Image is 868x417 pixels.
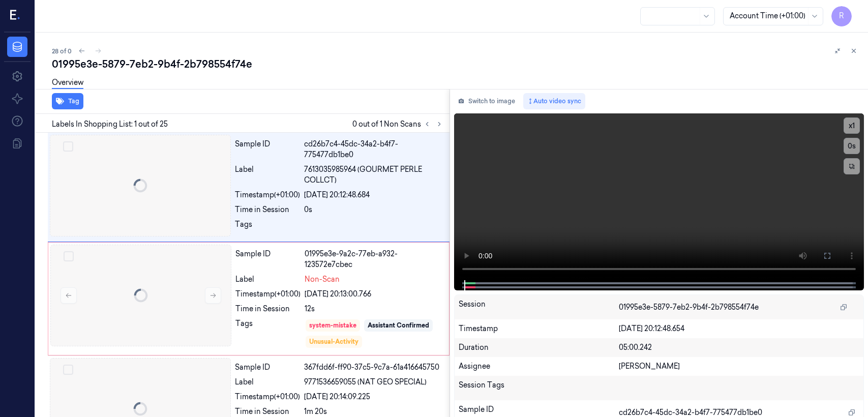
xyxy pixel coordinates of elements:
span: Non-Scan [305,274,340,285]
div: [DATE] 20:13:00.766 [305,289,443,300]
div: Timestamp (+01:00) [235,190,300,200]
button: Select row [63,141,73,152]
span: 9771536659055 (NAT GEO SPECIAL) [304,377,427,388]
div: Assistant Confirmed [368,321,429,330]
button: Tag [52,93,83,109]
div: Unusual-Activity [309,337,358,346]
button: Select row [64,251,74,261]
button: Select row [63,365,73,375]
button: Auto video sync [523,93,585,109]
button: 0s [844,138,860,154]
div: [DATE] 20:12:48.654 [619,323,859,334]
div: cd26b7c4-45dc-34a2-b4f7-775477db1be0 [304,139,443,160]
div: system-mistake [309,321,356,330]
div: Label [235,377,300,388]
div: Sample ID [235,362,300,373]
div: Time in Session [235,406,300,417]
a: Overview [52,77,83,89]
span: 7613035985964 (GOURMET PERLE COLLCT) [304,164,443,186]
div: Sample ID [235,249,301,270]
button: Switch to image [454,93,519,109]
span: Labels In Shopping List: 1 out of 25 [52,119,168,130]
div: 1m 20s [304,406,443,417]
div: 367fdd6f-ff90-37c5-9c7a-61a416645750 [304,362,443,373]
span: 28 of 0 [52,47,72,55]
div: Timestamp [459,323,619,334]
div: Time in Session [235,304,301,314]
div: Label [235,164,300,186]
div: Sample ID [235,139,300,160]
div: Session [459,299,619,315]
div: 05:00.242 [619,342,859,353]
div: [DATE] 20:12:48.684 [304,190,443,200]
div: Timestamp (+01:00) [235,392,300,402]
span: 0 out of 1 Non Scans [352,118,445,130]
div: 01995e3e-5879-7eb2-9b4f-2b798554f74e [52,57,860,71]
div: Duration [459,342,619,353]
div: Label [235,274,301,285]
div: 0s [304,204,443,215]
div: Tags [235,219,300,235]
button: x1 [844,117,860,134]
div: 12s [305,304,443,314]
button: R [831,6,852,26]
div: Session Tags [459,380,619,396]
div: [PERSON_NAME] [619,361,859,372]
div: Tags [235,318,301,349]
div: Time in Session [235,204,300,215]
div: Assignee [459,361,619,372]
div: Timestamp (+01:00) [235,289,301,300]
div: 01995e3e-9a2c-77eb-a932-123572e7cbec [305,249,443,270]
div: [DATE] 20:14:09.225 [304,392,443,402]
span: 01995e3e-5879-7eb2-9b4f-2b798554f74e [619,302,759,313]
